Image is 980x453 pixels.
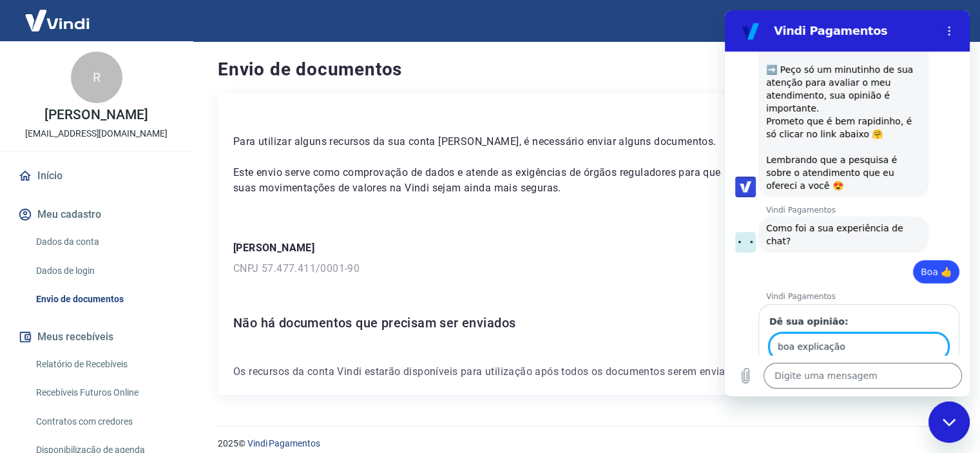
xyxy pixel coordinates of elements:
a: Dados da conta [31,229,177,255]
a: Recebíveis Futuros Online [31,380,177,406]
a: Relatório de Recebíveis [31,351,177,378]
p: 2025 © [218,437,949,450]
iframe: Janela de mensagens [725,10,970,396]
button: Sair [918,9,965,33]
p: [EMAIL_ADDRESS][DOMAIN_NAME] [25,127,168,140]
button: Meus recebíveis [15,323,177,351]
p: CNPJ 57.477.411/0001-90 [233,261,934,276]
button: Meu cadastro [15,200,177,229]
iframe: Botão para abrir a janela de mensagens, conversa em andamento [928,401,970,443]
a: Vindi Pagamentos [247,438,320,448]
h6: Não há documentos que precisam ser enviados [233,313,934,333]
div: R [71,52,122,103]
a: Envio de documentos [31,286,177,313]
p: Para utilizar alguns recursos da sua conta [PERSON_NAME], é necessário enviar alguns documentos. [233,134,723,149]
p: [PERSON_NAME] [44,108,148,122]
p: Os recursos da conta Vindi estarão disponíveis para utilização após todos os documentos serem env... [233,364,934,380]
a: Início [15,162,177,190]
img: Vindi [15,1,99,40]
a: Dados de login [31,258,177,284]
h4: Envio de documentos [218,57,949,82]
p: [PERSON_NAME] [233,240,934,256]
p: Este envio serve como comprovação de dados e atende as exigências de órgãos reguladores para que ... [233,165,723,196]
a: Contratos com credores [31,409,177,435]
